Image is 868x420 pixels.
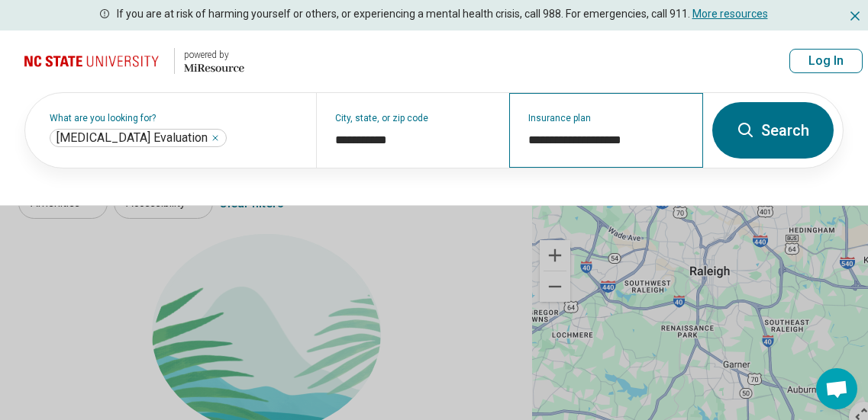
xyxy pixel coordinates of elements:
[24,43,244,79] a: North Carolina State University powered by
[24,43,165,79] img: North Carolina State University
[816,368,857,409] a: Open chat
[692,8,768,20] a: More resources
[117,6,768,22] p: If you are at risk of harming yourself or others, or experiencing a mental health crisis, call 98...
[789,49,863,73] button: Log In
[211,133,220,143] button: ADHD Evaluation
[56,130,208,146] span: [MEDICAL_DATA] Evaluation
[847,6,863,24] button: Dismiss
[712,102,834,159] button: Search
[184,48,244,62] div: powered by
[50,114,298,123] label: What are you looking for?
[50,129,227,147] div: ADHD Evaluation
